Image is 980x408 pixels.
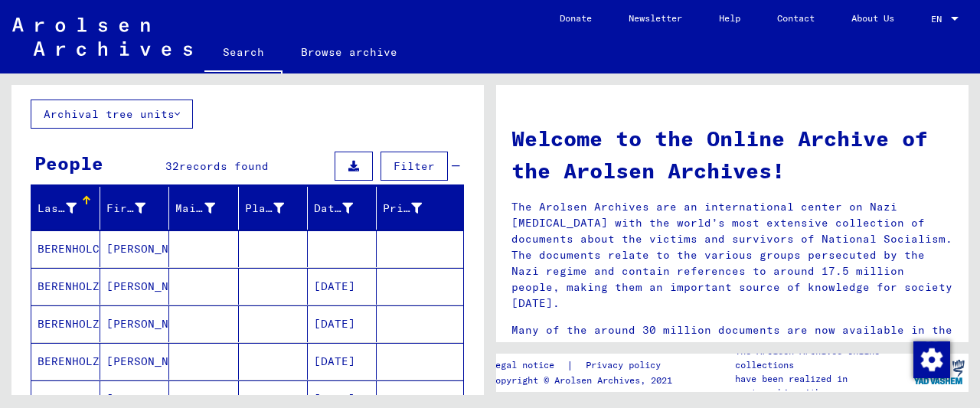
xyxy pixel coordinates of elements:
mat-header-cell: Place of Birth [239,187,308,230]
mat-cell: [PERSON_NAME] [100,268,169,305]
span: EN [931,14,948,24]
a: Search [204,34,283,73]
button: Filter [381,152,448,181]
a: Privacy policy [573,357,679,374]
button: Archival tree units [31,100,193,129]
mat-cell: BERENHOLZ [31,305,100,342]
div: Maiden Name [175,201,214,217]
div: Prisoner # [383,196,445,220]
mat-cell: [PERSON_NAME] [100,305,169,342]
mat-cell: [DATE] [308,268,377,305]
div: Maiden Name [175,196,237,220]
mat-header-cell: First Name [100,187,169,230]
mat-header-cell: Prisoner # [377,187,463,230]
div: First Name [106,201,145,217]
a: Browse archive [283,34,416,70]
img: yv_logo.png [910,353,968,391]
mat-cell: BERENHOLZ [31,268,100,305]
div: Place of Birth [245,196,307,220]
mat-cell: [PERSON_NAME] [100,230,169,267]
mat-cell: [PERSON_NAME] [100,343,169,380]
h1: Welcome to the Online Archive of the Arolsen Archives! [511,122,953,187]
div: Last Name [38,201,77,217]
span: 32 [165,159,179,173]
mat-header-cell: Maiden Name [169,187,238,230]
a: Legal notice [490,357,567,374]
span: records found [179,159,269,173]
div: People [34,149,103,177]
div: First Name [106,196,168,220]
mat-cell: [DATE] [308,305,377,342]
div: Prisoner # [383,201,422,217]
mat-cell: [DATE] [308,343,377,380]
div: Date of Birth [314,201,353,217]
span: Filter [394,159,435,173]
img: Change consent [913,341,950,378]
p: Copyright © Arolsen Archives, 2021 [490,374,679,387]
div: | [490,357,679,374]
div: Last Name [38,196,100,220]
mat-header-cell: Date of Birth [308,187,377,230]
p: Many of the around 30 million documents are now available in the Online Archive of the Arolsen Ar... [511,322,953,370]
p: have been realized in partnership with [735,372,910,400]
p: The Arolsen Archives are an international center on Nazi [MEDICAL_DATA] with the world’s most ext... [511,199,953,312]
mat-cell: BERENHOLZ [31,343,100,380]
img: Arolsen_neg.svg [12,18,192,56]
mat-header-cell: Last Name [31,187,100,230]
div: Place of Birth [245,201,284,217]
p: The Arolsen Archives online collections [735,344,910,372]
div: Change consent [913,341,949,377]
div: Date of Birth [314,196,376,220]
mat-cell: BERENHOLC [31,230,100,267]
